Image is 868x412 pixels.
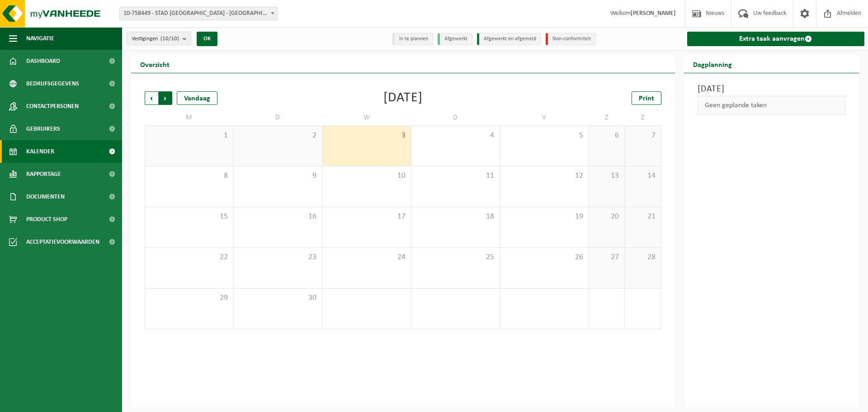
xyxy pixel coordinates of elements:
[238,252,318,262] span: 23
[500,109,589,126] td: V
[120,7,277,20] span: 10-758449 - STAD SINT NIKLAAS - SINT-NIKLAAS
[145,91,158,105] span: Vorige
[589,109,625,126] td: Z
[145,109,234,126] td: M
[698,96,846,115] div: Geen geplande taken
[594,212,620,222] span: 20
[327,131,406,141] span: 3
[26,185,65,208] span: Documenten
[26,72,79,95] span: Bedrijfsgegevens
[327,171,406,181] span: 10
[26,50,60,72] span: Dashboard
[160,36,179,42] count: (10/10)
[150,293,229,303] span: 29
[26,118,60,140] span: Gebruikers
[505,252,584,262] span: 26
[150,212,229,222] span: 15
[119,7,278,20] span: 10-758449 - STAD SINT NIKLAAS - SINT-NIKLAAS
[327,212,406,222] span: 17
[150,131,229,141] span: 1
[322,109,411,126] td: W
[411,109,500,126] td: D
[505,171,584,181] span: 12
[132,32,179,46] span: Vestigingen
[698,82,846,96] h3: [DATE]
[629,212,656,222] span: 21
[238,293,318,303] span: 30
[177,91,217,105] div: Vandaag
[594,171,620,181] span: 13
[629,131,656,141] span: 7
[238,131,318,141] span: 2
[197,32,217,46] button: OK
[505,131,584,141] span: 5
[416,171,495,181] span: 11
[687,32,865,46] a: Extra taak aanvragen
[26,163,61,185] span: Rapportage
[631,10,676,17] strong: [PERSON_NAME]
[127,32,191,45] button: Vestigingen(10/10)
[505,212,584,222] span: 19
[477,33,541,45] li: Afgewerkt en afgemeld
[438,33,472,45] li: Afgewerkt
[625,109,661,126] td: Z
[26,140,54,163] span: Kalender
[416,252,495,262] span: 25
[632,91,661,105] a: Print
[238,212,318,222] span: 16
[546,33,596,45] li: Non-conformiteit
[327,252,406,262] span: 24
[150,171,229,181] span: 8
[26,27,54,50] span: Navigatie
[629,252,656,262] span: 28
[639,95,654,102] span: Print
[150,252,229,262] span: 22
[629,171,656,181] span: 14
[416,212,495,222] span: 18
[684,55,741,73] h2: Dagplanning
[131,55,179,73] h2: Overzicht
[26,95,79,118] span: Contactpersonen
[234,109,323,126] td: D
[594,252,620,262] span: 27
[594,131,620,141] span: 6
[26,208,67,231] span: Product Shop
[238,171,318,181] span: 9
[392,33,433,45] li: In te plannen
[416,131,495,141] span: 4
[383,91,423,105] div: [DATE]
[159,91,172,105] span: Volgende
[26,231,99,253] span: Acceptatievoorwaarden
